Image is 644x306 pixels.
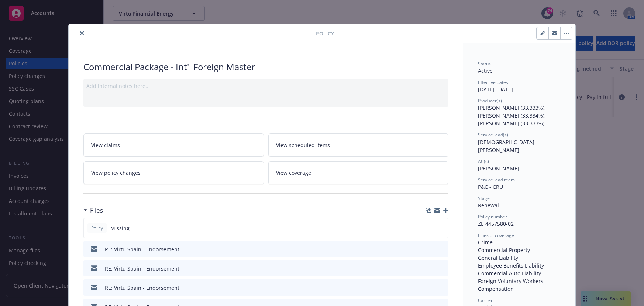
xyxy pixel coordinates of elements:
a: View claims [83,133,264,157]
a: View coverage [268,161,449,184]
span: View coverage [276,169,311,177]
div: Commercial Package - Int'l Foreign Master [83,61,448,73]
div: Commercial Property [478,246,561,254]
div: Crime [478,238,561,246]
span: Effective dates [478,79,508,85]
span: [PERSON_NAME] (33.333%), [PERSON_NAME] (33.334%), [PERSON_NAME] (33.333%) [478,104,547,127]
button: download file [427,265,433,272]
button: download file [427,284,433,292]
span: Active [478,67,493,74]
span: Policy [316,30,334,37]
span: AC(s) [478,158,489,164]
span: ZE 4457580-02 [478,220,514,227]
span: View claims [91,141,120,149]
span: Status [478,61,491,67]
div: [DATE] - [DATE] [478,79,561,93]
span: Lines of coverage [478,232,514,238]
button: preview file [439,265,445,272]
button: preview file [439,284,445,292]
div: Foreign Voluntary Workers Compensation [478,277,561,293]
span: Producer(s) [478,98,502,104]
button: close [78,29,86,38]
div: RE: Virtu Spain - Endorsement [105,245,179,253]
div: Commercial Auto Liability [478,269,561,277]
a: View scheduled items [268,133,449,157]
div: General Liability [478,254,561,262]
span: Service lead team [478,177,515,183]
h3: Files [90,205,103,215]
span: Missing [110,224,130,232]
a: View policy changes [83,161,264,184]
span: Service lead(s) [478,132,508,138]
span: Carrier [478,297,493,303]
button: preview file [439,245,445,253]
span: Policy [90,225,104,231]
button: download file [427,245,433,253]
span: Policy number [478,214,507,220]
div: Add internal notes here... [86,82,445,90]
div: Employee Benefits Liability [478,262,561,269]
span: Stage [478,195,490,201]
div: RE: Virtu Spain - Endorsement [105,265,179,272]
span: View scheduled items [276,141,330,149]
span: [DEMOGRAPHIC_DATA][PERSON_NAME] [478,139,534,153]
div: Files [83,205,103,215]
span: View policy changes [91,169,141,177]
span: [PERSON_NAME] [478,165,519,172]
div: RE: Virtu Spain - Endorsement [105,284,179,292]
span: P&C - CRU 1 [478,183,507,190]
span: Renewal [478,202,499,209]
